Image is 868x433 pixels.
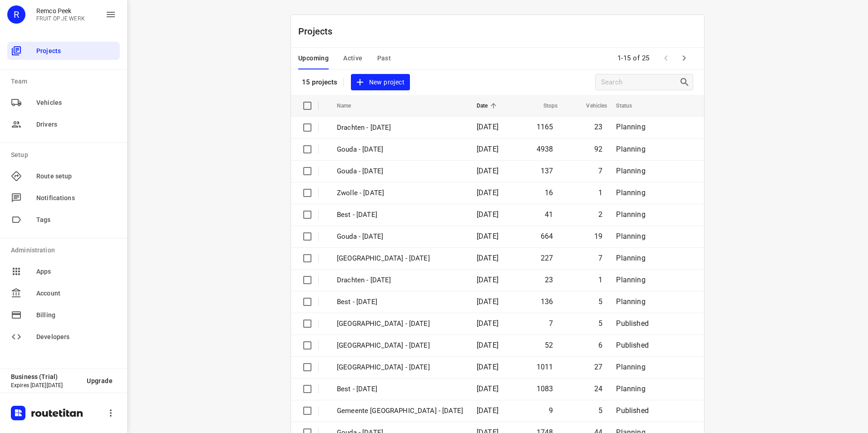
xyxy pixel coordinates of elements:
[11,77,120,86] p: Team
[541,232,553,241] span: 664
[545,276,553,284] span: 23
[337,297,463,307] p: Best - Thursday
[541,167,553,175] span: 137
[541,254,553,262] span: 227
[598,341,602,349] span: 6
[477,167,498,175] span: [DATE]
[477,297,498,306] span: [DATE]
[598,406,602,415] span: 5
[477,188,498,197] span: [DATE]
[337,123,463,133] p: Drachten - Monday
[477,232,498,241] span: [DATE]
[616,276,645,284] span: Planning
[598,319,602,328] span: 5
[616,188,645,197] span: Planning
[36,7,85,15] p: Remco Peek
[356,77,404,88] span: New project
[36,15,85,22] p: FRUIT OP JE WERK
[477,341,498,349] span: [DATE]
[337,340,463,351] p: Antwerpen - Wednesday
[477,276,498,284] span: [DATE]
[614,49,653,68] span: 1-15 of 25
[11,150,120,160] p: Setup
[302,78,338,86] p: 15 projects
[675,49,693,67] span: Next Page
[36,193,116,203] span: Notifications
[7,306,120,324] div: Billing
[594,384,602,393] span: 24
[616,145,645,153] span: Planning
[594,145,602,153] span: 92
[36,120,116,129] span: Drivers
[7,115,120,133] div: Drivers
[477,145,498,153] span: [DATE]
[616,319,649,328] span: Published
[594,363,602,371] span: 27
[337,144,463,155] p: Gouda - Monday
[598,297,602,306] span: 5
[532,100,558,111] span: Stops
[594,232,602,241] span: 19
[616,406,649,415] span: Published
[541,297,553,306] span: 136
[377,53,391,64] span: Past
[7,328,120,346] div: Developers
[337,231,463,242] p: Gouda - Thursday
[598,167,602,175] span: 7
[7,284,120,302] div: Account
[11,246,120,255] p: Administration
[616,297,645,306] span: Planning
[601,75,679,89] input: Search projects
[36,289,116,298] span: Account
[616,100,644,111] span: Status
[337,384,463,394] p: Best - Wednesday
[337,166,463,177] p: Gouda - Friday
[477,363,498,371] span: [DATE]
[36,172,116,181] span: Route setup
[11,382,79,389] p: Expires [DATE][DATE]
[7,189,120,207] div: Notifications
[7,211,120,229] div: Tags
[337,275,463,285] p: Drachten - Thursday
[598,188,602,197] span: 1
[545,341,553,349] span: 52
[616,210,645,219] span: Planning
[7,167,120,185] div: Route setup
[337,253,463,264] p: Zwolle - Thursday
[477,319,498,328] span: [DATE]
[616,363,645,371] span: Planning
[36,332,116,342] span: Developers
[36,215,116,225] span: Tags
[616,167,645,175] span: Planning
[477,210,498,219] span: [DATE]
[598,276,602,284] span: 1
[11,373,79,380] p: Business (Trial)
[537,145,553,153] span: 4938
[7,5,25,24] div: R
[657,49,675,67] span: Previous Page
[477,384,498,393] span: [DATE]
[537,123,553,131] span: 1165
[337,362,463,373] p: Zwolle - Wednesday
[598,254,602,262] span: 7
[549,406,553,415] span: 9
[616,341,649,349] span: Published
[616,232,645,241] span: Planning
[616,123,645,131] span: Planning
[36,310,116,320] span: Billing
[537,384,553,393] span: 1083
[343,53,362,64] span: Active
[679,77,693,88] div: Search
[598,210,602,219] span: 2
[351,74,410,91] button: New project
[477,100,500,111] span: Date
[477,406,498,415] span: [DATE]
[337,406,463,416] p: Gemeente Rotterdam - Wednesday
[36,46,116,56] span: Projects
[545,210,553,219] span: 41
[87,377,113,384] span: Upgrade
[79,373,120,389] button: Upgrade
[298,25,340,38] p: Projects
[7,42,120,60] div: Projects
[337,319,463,329] p: Gemeente Rotterdam - Thursday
